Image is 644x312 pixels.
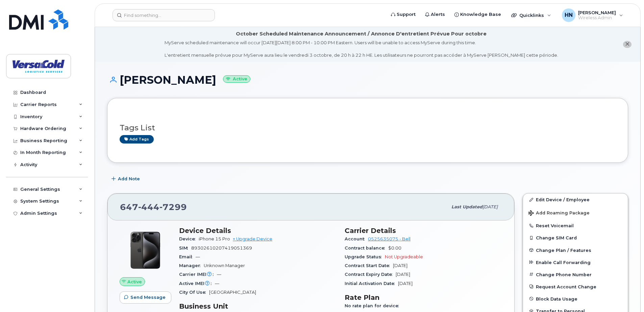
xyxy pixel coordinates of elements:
[385,254,423,259] span: Not Upgradeable
[179,227,337,235] h3: Device Details
[523,268,628,281] button: Change Phone Number
[120,202,187,212] span: 647
[482,204,498,209] span: [DATE]
[215,281,219,286] span: —
[120,124,616,132] h3: Tags List
[107,74,628,86] h1: [PERSON_NAME]
[179,254,196,259] span: Email
[138,202,159,212] span: 444
[528,210,590,217] span: Add Roaming Package
[236,30,487,37] div: October Scheduled Maintenance Announcement / Annonce D'entretient Prévue Pour octobre
[345,293,502,302] h3: Rate Plan
[233,236,272,241] a: + Upgrade Device
[523,256,628,268] button: Enable Call Forwarding
[179,302,337,310] h3: Business Unit
[118,176,140,182] span: Add Note
[523,244,628,256] button: Change Plan / Features
[127,279,142,285] span: Active
[223,75,250,83] small: Active
[388,245,401,251] span: $0.00
[179,290,209,295] span: City Of Use
[345,272,396,277] span: Contract Expiry Date
[179,245,191,251] span: SIM
[209,290,256,295] span: [GEOGRAPHIC_DATA]
[523,219,628,232] button: Reset Voicemail
[623,41,631,48] button: close notification
[523,206,628,219] button: Add Roaming Package
[179,281,215,286] span: Active IMEI
[345,254,385,259] span: Upgrade Status
[523,193,628,206] a: Edit Device / Employee
[120,291,171,304] button: Send Message
[393,263,407,268] span: [DATE]
[204,263,245,268] span: Unknown Manager
[165,40,558,58] div: MyServe scheduled maintenance will occur [DATE][DATE] 8:00 PM - 10:00 PM Eastern. Users will be u...
[523,281,628,293] button: Request Account Change
[120,135,154,144] a: Add tags
[196,254,200,259] span: —
[345,245,388,251] span: Contract balance
[179,263,204,268] span: Manager
[179,272,217,277] span: Carrier IMEI
[396,272,410,277] span: [DATE]
[179,236,199,241] span: Device
[345,227,502,235] h3: Carrier Details
[345,281,398,286] span: Initial Activation Date
[536,248,591,253] span: Change Plan / Features
[523,293,628,305] button: Block Data Usage
[130,294,166,301] span: Send Message
[345,263,393,268] span: Contract Start Date
[217,272,221,277] span: —
[536,260,591,265] span: Enable Call Forwarding
[107,173,146,185] button: Add Note
[125,230,166,270] img: iPhone_15_Pro_Black.png
[199,236,230,241] span: iPhone 15 Pro
[345,236,368,241] span: Account
[368,236,411,241] a: 0525635075 - Bell
[398,281,413,286] span: [DATE]
[523,232,628,244] button: Change SIM Card
[159,202,187,212] span: 7299
[345,303,402,308] span: No rate plan for device
[451,204,482,209] span: Last updated
[191,245,252,251] span: 89302610207419051369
